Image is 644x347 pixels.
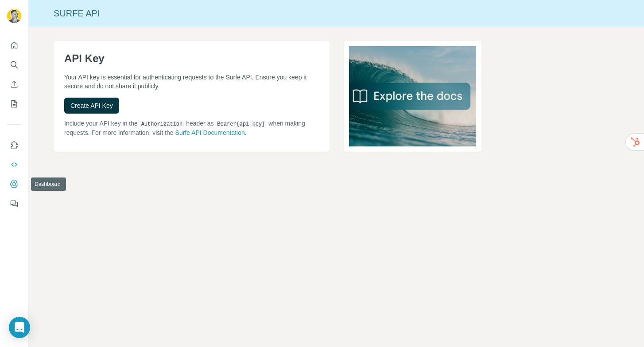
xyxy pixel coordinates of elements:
[7,157,21,173] button: Use Surfe API
[64,73,319,91] p: Your API key is essential for authenticating requests to the Surfe API. Ensure you keep it secure...
[7,37,21,53] button: Quick start
[7,57,21,73] button: Search
[7,96,21,112] button: My lists
[215,121,267,127] code: Bearer {api-key}
[7,137,21,153] button: Use Surfe on LinkedIn
[140,121,185,127] code: Authorization
[9,317,30,338] div: Open Intercom Messenger
[7,9,21,23] img: Avatar
[7,196,21,212] button: Feedback
[70,101,113,110] span: Create API Key
[64,98,119,114] button: Create API Key
[7,176,21,192] button: Dashboard
[7,76,21,92] button: Enrich CSV
[64,51,319,66] h1: API Key
[64,119,319,137] p: Include your API key in the header as when making requests. For more information, visit the .
[175,129,245,136] a: Surfe API Documentation
[29,7,644,20] div: Surfe API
